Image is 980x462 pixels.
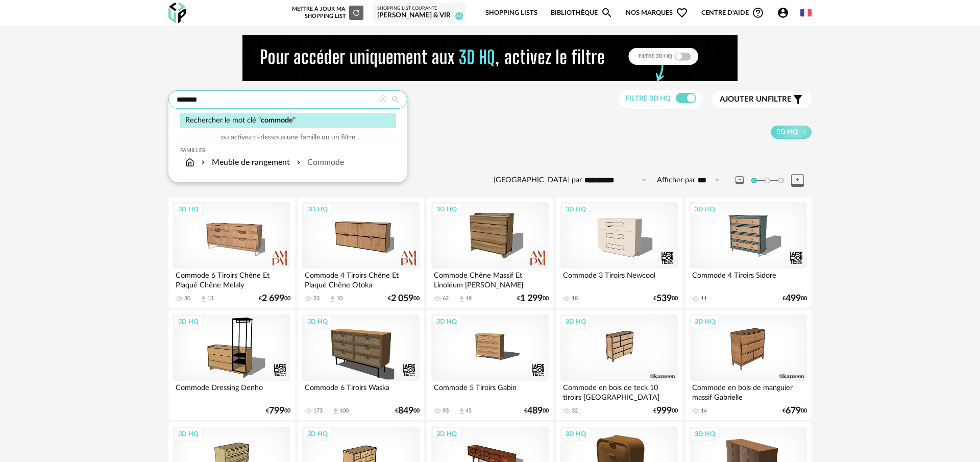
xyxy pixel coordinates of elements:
span: Help Circle Outline icon [752,7,764,19]
span: Magnify icon [601,7,613,19]
div: 23 [313,295,320,302]
div: 93 [443,407,449,415]
span: Download icon [332,407,339,415]
div: Commode 6 Tiroirs Waska [302,381,420,401]
a: Shopping Lists [485,1,537,25]
span: Filter icon [792,93,804,106]
span: 999 [656,407,672,415]
div: 3D HQ [432,315,461,328]
div: 3D HQ [303,427,332,441]
div: 3D HQ [690,427,720,441]
div: Rechercher le mot clé " " [180,113,396,128]
span: Download icon [329,295,336,303]
div: € 00 [653,295,678,302]
span: Ajouter un [720,95,768,103]
div: 100 [339,407,349,415]
span: 539 [656,295,672,302]
img: OXP [168,3,186,23]
div: € 00 [782,407,807,415]
div: Commode 6 Tiroirs Chêne Et Plaqué Chêne Melaly [173,269,290,289]
div: € 00 [395,407,420,415]
img: fr [800,7,812,18]
span: Download icon [200,295,207,303]
div: 3D HQ [303,203,332,216]
span: 2 059 [391,295,413,302]
div: 45 [465,407,472,415]
span: 499 [786,295,801,302]
div: 3D HQ [561,203,591,216]
div: 10 [336,295,342,302]
span: Heart Outline icon [676,7,688,19]
div: 30 [184,295,190,302]
div: 3D HQ [303,315,332,328]
div: € 00 [653,407,678,415]
div: 62 [443,295,449,302]
a: 3D HQ Commode Chêne Massif Et Linoléum [PERSON_NAME] 62 Download icon 19 €1 29900 [427,198,553,308]
div: 3D HQ [561,427,591,441]
img: svg+xml;base64,PHN2ZyB3aWR0aD0iMTYiIGhlaWdodD0iMTciIHZpZXdCb3g9IjAgMCAxNiAxNyIgZmlsbD0ibm9uZSIgeG... [185,157,194,168]
span: Refresh icon [352,10,361,15]
span: filtre [720,94,792,105]
span: 1 299 [520,295,543,302]
div: Commode en bois de manguier massif Gabrielle [690,381,807,401]
div: 32 [572,407,578,415]
div: € 00 [782,295,807,302]
div: 3D HQ [174,315,203,328]
div: € 00 [266,407,290,415]
div: 3D HQ [174,427,203,441]
div: Meuble de rangement [199,157,290,168]
img: svg+xml;base64,PHN2ZyB3aWR0aD0iMTYiIGhlaWdodD0iMTYiIHZpZXdCb3g9IjAgMCAxNiAxNiIgZmlsbD0ibm9uZSIgeG... [199,157,207,168]
span: 799 [269,407,284,415]
a: 3D HQ Commode 6 Tiroirs Chêne Et Plaqué Chêne Melaly 30 Download icon 13 €2 69900 [168,198,295,308]
div: 3D HQ [690,203,720,216]
div: 158 résultats [168,160,812,172]
div: Commode 3 Tiroirs Newcool [560,269,678,289]
a: 3D HQ Commode 4 Tiroirs Sidore 11 €49900 [685,198,812,308]
div: € 00 [388,295,420,302]
div: Shopping List courante [377,6,461,12]
img: NEW%20NEW%20HQ%20NEW_V1.gif [242,35,738,81]
a: BibliothèqueMagnify icon [551,1,613,25]
a: 3D HQ Commode Dressing Denho €79900 [168,310,295,420]
a: 3D HQ Commode 3 Tiroirs Newcool 18 €53900 [556,198,682,308]
div: € 00 [517,295,549,302]
div: Commode Chêne Massif Et Linoléum [PERSON_NAME] [431,269,549,289]
div: 3D HQ [432,427,461,441]
div: 173 [313,407,323,415]
div: 3D HQ [432,203,461,216]
div: € 00 [524,407,549,415]
span: commode [261,116,293,124]
span: 14 [455,12,463,20]
div: Commode en bois de teck 10 tiroirs [GEOGRAPHIC_DATA] [560,381,678,401]
span: Account Circle icon [777,7,789,19]
a: 3D HQ Commode 6 Tiroirs Waska 173 Download icon 100 €84900 [298,310,424,420]
a: Shopping List courante [PERSON_NAME] & Vir 14 [377,6,461,20]
span: 849 [398,407,413,415]
span: Account Circle icon [777,7,794,19]
span: Filtre 3D HQ [626,95,671,102]
div: Familles [180,147,396,154]
a: 3D HQ Commode 5 Tiroirs Gabin 93 Download icon 45 €48900 [427,310,553,420]
div: Commode 5 Tiroirs Gabin [431,381,549,401]
div: 3D HQ [561,315,591,328]
span: 489 [527,407,543,415]
div: 13 [207,295,213,302]
label: Afficher par [657,176,695,185]
div: Commode 4 Tiroirs Sidore [690,269,807,289]
a: 3D HQ Commode en bois de manguier massif Gabrielle 16 €67900 [685,310,812,420]
span: Centre d'aideHelp Circle Outline icon [701,7,764,19]
div: € 00 [259,295,290,302]
div: 3D HQ [690,315,720,328]
div: Mettre à jour ma Shopping List [290,6,363,20]
button: Ajouter unfiltre Filter icon [712,91,812,108]
label: [GEOGRAPHIC_DATA] par [494,176,582,185]
div: Commode Dressing Denho [173,381,290,401]
div: 16 [701,407,707,415]
div: 18 [572,295,578,302]
span: ou activez ci-dessous une famille ou un filtre [221,133,355,142]
div: 3D HQ [174,203,203,216]
span: Download icon [458,295,465,303]
div: 11 [701,295,707,302]
a: 3D HQ Commode 4 Tiroirs Chêne Et Plaqué Chêne Otoka 23 Download icon 10 €2 05900 [298,198,424,308]
div: Commode 4 Tiroirs Chêne Et Plaqué Chêne Otoka [302,269,420,289]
